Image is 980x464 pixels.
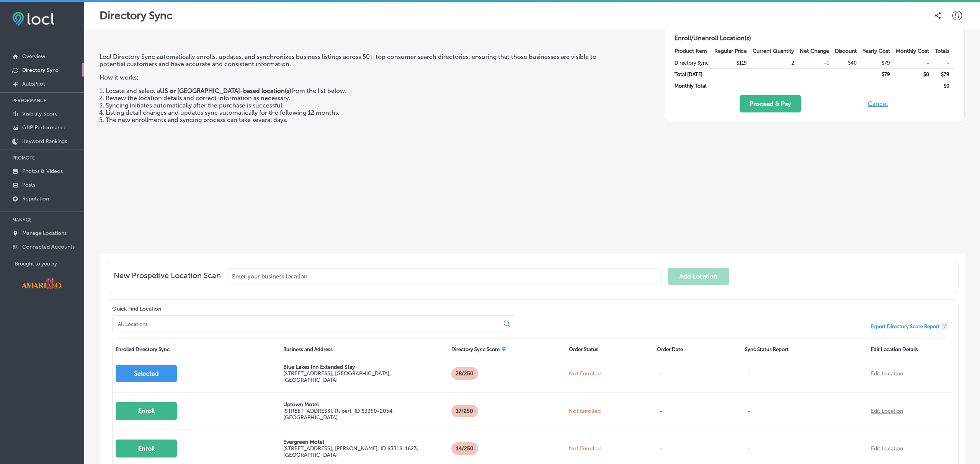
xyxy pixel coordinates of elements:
[227,268,662,285] input: Enter your business location
[935,57,955,68] td: -
[675,46,714,57] th: Product Item
[106,109,615,116] li: Listing detail changes and updates sync automatically for the following 12 months.
[935,68,955,80] td: $ 79
[22,195,49,202] p: Reputation
[283,439,445,445] p: Evergreen Motel
[871,370,903,377] a: Edit Location
[742,339,868,360] div: Sync Status Report
[740,95,801,112] button: Proceed & Pay
[283,401,445,408] p: Uptown Motel
[100,53,615,68] p: Locl Directory Sync automatically enrolls, updates, and synchronizes business listings across 50+...
[283,364,445,370] p: Blue Lakes Inn Extended Stay
[896,68,935,80] td: $ 0
[862,57,896,68] td: $79
[22,168,63,174] p: Photos & Videos
[866,95,890,112] button: Cancel
[569,445,651,452] p: Not Enrolled
[106,87,615,94] li: Locate and select a from the list below.
[675,34,955,42] h2: Enroll/Unenroll Location(s)
[753,46,800,57] th: Current Quantity
[116,402,177,420] button: Enroll
[106,116,615,124] li: The new enrollments and syncing process can take several days.
[116,440,177,457] button: Enroll
[451,442,478,455] p: 14 /250
[106,102,615,109] li: Syncing initiates automatically after the purchase is successful.
[871,445,903,452] a: Edit Location
[675,80,714,91] td: Monthly Total
[569,408,651,414] p: Not Enrolled
[657,363,674,384] p: -
[22,53,45,60] p: Overview
[22,67,59,73] p: Directory Sync
[451,405,478,417] p: 17 /250
[745,438,865,459] p: -
[753,57,800,68] td: 2
[22,138,67,145] p: Keyword Rankings
[621,53,965,246] iframe: Locl: Directory Sync Overview
[280,339,448,360] div: Business and Address
[868,339,952,360] div: Edit Location Details
[896,57,935,68] td: -
[22,182,35,188] p: Posts
[800,57,835,68] td: + 1
[283,370,445,383] p: [STREET_ADDRESS] , [GEOGRAPHIC_DATA], [GEOGRAPHIC_DATA]
[657,438,674,459] p: -
[871,324,940,329] span: Export Directory Score Report
[714,57,753,68] td: $119
[745,400,865,422] p: -
[100,68,615,81] p: How it works:
[100,9,172,22] p: Directory Sync
[15,273,69,294] img: Visit Amarillo
[896,46,935,57] th: Monthly Cost
[714,46,753,57] th: Regular Price
[112,306,161,312] label: Quick Find Location
[12,12,54,26] img: fda3e92497d09a02dc62c9cd864e3231.png
[935,46,955,57] th: Totals
[871,408,903,414] a: Edit Location
[675,68,714,80] td: Total [DATE]
[745,363,865,384] p: -
[835,46,862,57] th: Discount
[800,46,835,57] th: Net Change
[668,268,729,285] button: Add Location
[675,57,714,68] td: Directory Sync
[22,230,67,236] p: Manage Locations
[22,124,67,131] p: GBP Performance
[22,81,45,87] p: AutoPilot
[566,339,654,360] div: Order Status
[113,339,280,360] div: Enrolled Directory Sync
[862,68,896,80] td: $ 79
[116,365,177,382] button: Selected
[569,370,651,377] p: Not Enrolled
[22,111,58,117] p: Visibility Score
[862,46,896,57] th: Yearly Cost
[657,400,674,422] p: -
[160,87,291,94] strong: US or [GEOGRAPHIC_DATA]-based location(s)
[106,94,615,102] li: Review the location details and correct information as necessary.
[22,244,75,250] p: Connected Accounts
[448,339,566,360] div: Directory Sync Score
[935,80,955,91] td: $ 0
[114,271,221,285] span: New Prospetive Location Scan
[283,445,445,458] p: [STREET_ADDRESS] , [PERSON_NAME], ID 83318-1623, [GEOGRAPHIC_DATA]
[283,408,445,421] p: [STREET_ADDRESS] , Rupert, ID 83350-2054, [GEOGRAPHIC_DATA]
[835,57,862,68] td: $40
[15,261,84,267] p: Brought to you by
[451,367,478,380] p: 28 /250
[117,321,498,327] input: All Locations
[654,339,742,360] div: Order Date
